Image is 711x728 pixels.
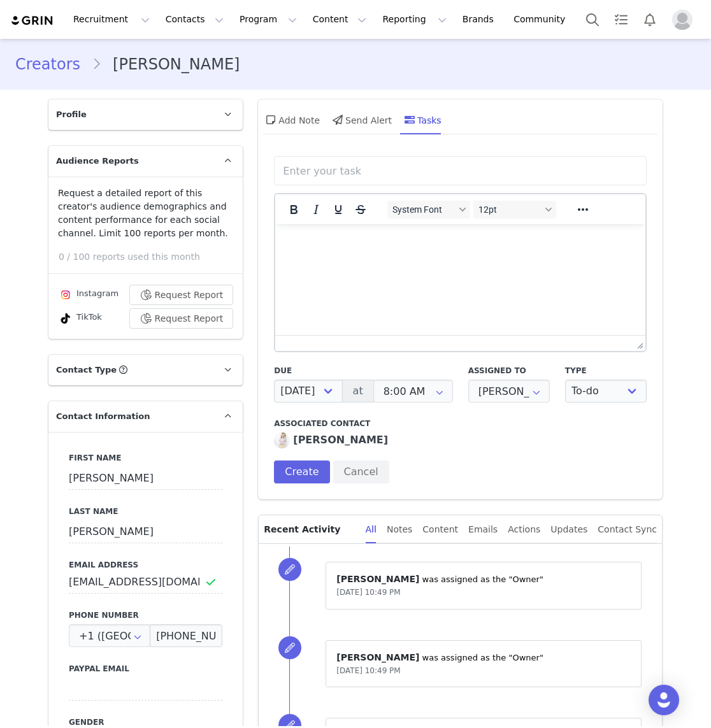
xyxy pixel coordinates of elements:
div: Tasks [402,104,442,135]
div: United States [69,624,150,647]
a: Creators [15,53,92,76]
label: Associated Contact [274,418,647,429]
label: Phone Number [69,610,222,621]
p: ⁨ ⁩ was assigned as the "Owner" [336,573,631,586]
div: Press the Up and Down arrow keys to resize the editor. [632,336,645,351]
a: Community [506,5,578,34]
div: Updates [550,515,587,544]
div: Open Intercom Messenger [649,685,679,715]
input: Time [373,380,453,403]
div: Actions [508,515,540,544]
img: Ashley Haynes [274,432,290,448]
span: Contact Information [56,410,150,423]
iframe: Rich Text Area [275,224,645,335]
button: Request Report [129,308,234,329]
button: Search [578,5,607,34]
button: Contacts [158,5,231,34]
img: grin logo [10,15,55,27]
input: Country [69,624,150,647]
div: Send Alert [330,104,392,135]
input: Enter your task [277,159,643,182]
p: Request a detailed report of this creator's audience demographics and content performance for eac... [58,187,233,240]
button: Profile [664,10,705,30]
img: instagram.svg [61,290,71,300]
span: System Font [392,204,455,215]
img: placeholder-profile.jpg [672,10,693,30]
span: Profile [56,108,87,121]
button: Underline [327,201,349,218]
button: Recruitment [66,5,157,34]
span: [PERSON_NAME] [336,652,419,662]
button: Content [305,5,375,34]
button: Reporting [375,5,454,34]
p: Recent Activity [264,515,355,543]
label: Paypal Email [69,663,222,674]
label: Type [565,365,647,376]
input: (XXX) XXX-XXXX [150,624,222,647]
button: Font sizes [473,201,556,218]
span: [PERSON_NAME] [336,574,419,584]
label: Gender [69,717,222,728]
div: Emails [468,515,498,544]
input: Email Address [69,571,222,594]
label: Last Name [69,506,222,517]
div: Instagram [58,287,118,303]
button: Fonts [387,201,470,218]
div: TikTok [58,311,102,326]
button: Program [232,5,305,34]
div: Content [422,515,458,544]
div: All [366,515,377,544]
label: Assigned to [468,365,550,376]
button: Strikethrough [350,201,371,218]
button: Reveal or hide additional toolbar items [572,201,594,218]
label: Email Address [69,559,222,571]
span: [DATE] 10:49 PM [336,588,400,597]
button: Create [274,460,329,483]
a: Brands [455,5,505,34]
a: [PERSON_NAME] [274,432,388,448]
input: Select user [468,380,550,403]
span: [DATE] 10:49 PM [336,666,400,675]
button: Bold [283,201,305,218]
div: Notes [387,515,412,544]
span: Contact Type [56,364,117,376]
button: Cancel [333,460,389,483]
button: Notifications [636,5,664,34]
span: Audience Reports [56,155,139,168]
span: 12pt [478,204,541,215]
label: Due [274,365,452,376]
button: Request Report [129,285,234,305]
p: ⁨ ⁩ was assigned as the "Owner" [336,651,631,664]
div: Contact Sync [598,515,657,544]
div: Add Note [263,104,320,135]
button: Italic [305,201,327,218]
p: 0 / 100 reports used this month [59,250,243,264]
label: First Name [69,452,222,464]
a: Tasks [607,5,635,34]
div: [PERSON_NAME] [293,432,388,448]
